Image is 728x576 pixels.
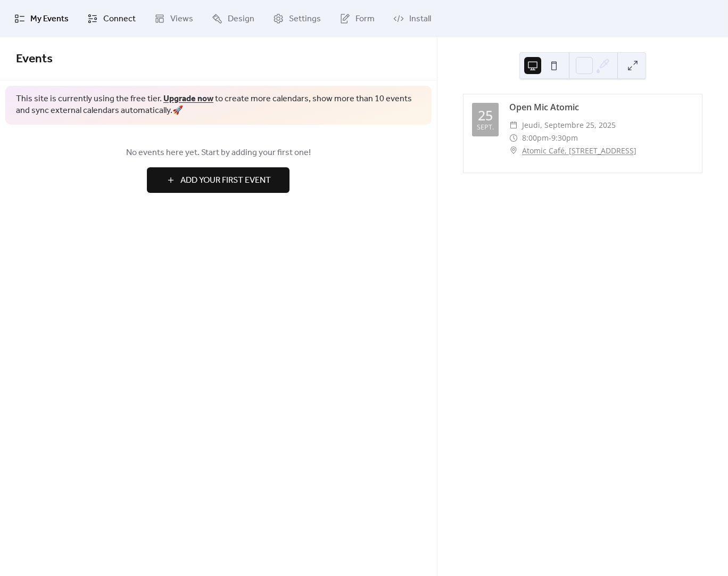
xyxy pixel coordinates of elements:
div: ​ [509,144,518,157]
div: sept. [477,124,494,131]
div: Open Mic Atomic [509,101,693,113]
a: Settings [265,4,329,33]
div: 25 [478,109,493,122]
button: Add Your First Event [147,167,289,193]
span: My Events [30,13,69,26]
span: Events [16,47,53,71]
span: 9:30pm [551,132,578,144]
span: Add Your First Event [180,174,271,187]
a: Connect [79,4,144,33]
a: Add Your First Event [16,167,421,193]
span: Connect [103,13,136,26]
span: Settings [289,13,321,26]
span: Views [170,13,193,26]
span: Design [228,13,254,26]
a: Install [385,4,439,33]
a: My Events [6,4,77,33]
span: No events here yet. Start by adding your first one! [16,147,421,159]
span: This site is currently using the free tier. to create more calendars, show more than 10 events an... [16,93,421,117]
span: Form [355,13,375,26]
span: Install [409,13,431,26]
a: Views [146,4,201,33]
span: 8:00pm [522,132,549,144]
a: Form [332,4,383,33]
div: ​ [509,132,518,144]
a: Atomic Café, [STREET_ADDRESS] [522,144,636,157]
a: Design [204,4,262,33]
a: Upgrade now [163,91,213,107]
span: jeudi, septembre 25, 2025 [522,119,616,132]
span: - [549,132,551,144]
div: ​ [509,119,518,132]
